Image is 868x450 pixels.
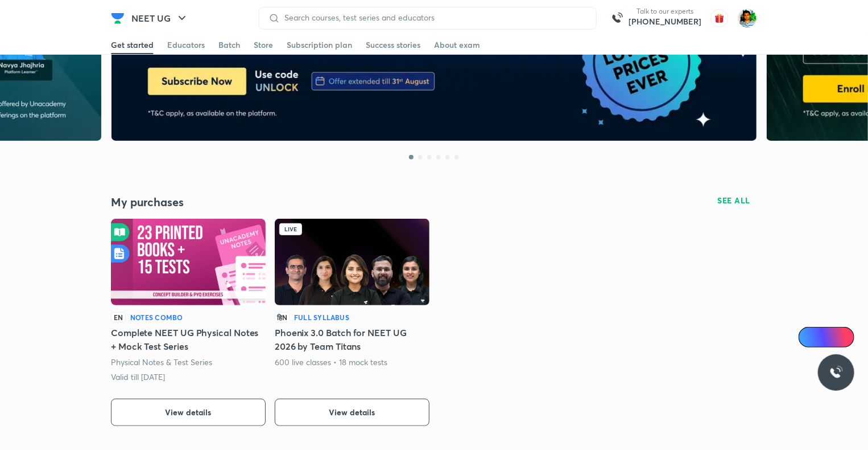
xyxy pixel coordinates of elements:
a: About exam [434,36,480,54]
a: Subscription plan [287,36,352,54]
a: [PHONE_NUMBER] [629,16,701,27]
a: Get started [111,36,154,54]
h5: Phoenix 3.0 Batch for NEET UG 2026 by Team Titans [275,326,429,353]
div: Batch [218,39,240,51]
div: About exam [434,39,480,51]
button: NEET UG [125,7,196,30]
a: Batch [218,36,240,54]
h6: Notes Combo [130,312,183,322]
div: Subscription plan [287,39,352,51]
span: Ai Doubts [817,333,848,342]
div: Store [254,39,273,51]
span: View details [329,407,375,418]
div: Success stories [366,39,420,51]
img: avatar [710,9,729,27]
p: 600 live classes • 18 mock tests [275,357,388,368]
h5: Complete NEET UG Physical Notes + Mock Test Series [111,326,266,353]
div: Educators [167,39,205,51]
a: Store [254,36,273,54]
p: EN [111,312,126,322]
img: Batch Thumbnail [275,219,429,305]
button: SEE ALL [711,191,758,210]
span: View details [166,407,212,418]
p: हिN [275,312,290,322]
button: View details [111,399,266,426]
a: Ai Doubts [799,327,854,347]
img: Icon [805,333,815,342]
div: Live [279,223,302,235]
div: Get started [111,39,154,51]
span: SEE ALL [718,197,751,204]
button: View details [275,399,429,426]
img: Mehul Ghosh [738,9,757,28]
img: Company Logo [111,11,125,25]
p: Physical Notes & Test Series [111,357,213,368]
a: Educators [167,36,205,54]
img: call-us [606,7,629,30]
a: Success stories [366,36,420,54]
p: Talk to our experts [629,7,701,16]
img: Batch Thumbnail [111,219,266,305]
img: ttu [829,366,843,379]
input: Search courses, test series and educators [280,13,587,22]
p: Valid till [DATE] [111,371,165,383]
h6: Full Syllabus [294,312,349,322]
h4: My purchases [111,195,434,210]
